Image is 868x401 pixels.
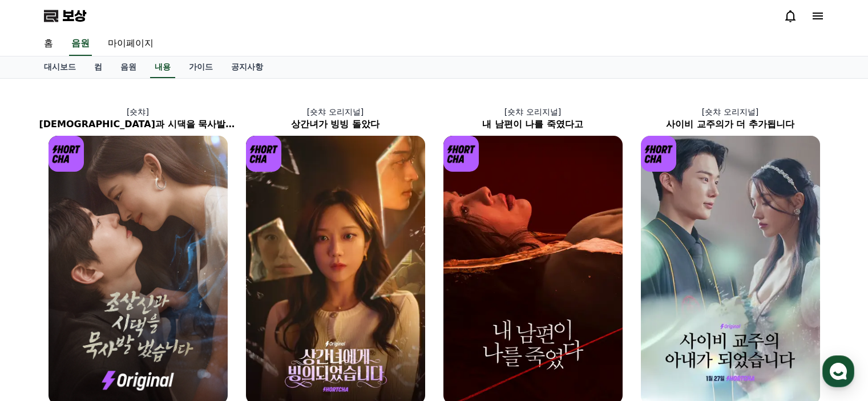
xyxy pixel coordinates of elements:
[189,62,213,71] font: 가이드
[108,38,154,48] font: 마이페이지
[49,136,84,172] img: [객체 객체] 로고
[180,56,222,78] a: 가이드
[231,62,263,71] font: 공지사항
[291,119,380,129] font: 상간녀가 빙빙 돌았다
[443,136,479,172] img: [객체 객체] 로고
[155,62,171,71] font: 내용
[504,107,561,116] font: [숏챠 오리지널]
[666,119,794,129] font: 사이비 교주의가 더 추가됩니다
[94,62,102,71] font: 컴
[127,107,149,116] font: [숏챠]
[307,107,364,116] font: [숏챠 오리지널]
[641,136,677,172] img: [객체 객체] 로고
[120,62,136,71] font: 음원
[482,119,583,129] font: 내 남편이 나를 죽였다고
[702,107,758,116] font: [숏챠 오리지널]
[222,56,272,78] a: 공지사항
[44,38,53,48] font: 홈
[44,7,86,25] a: 보상
[111,56,146,78] a: 음원
[85,56,111,78] a: 컴
[150,56,175,78] a: 내용
[35,32,62,56] a: 홈
[35,56,85,78] a: 대시보드
[62,8,86,24] font: 보상
[99,32,163,56] a: 마이페이지
[246,136,282,172] img: [객체 객체] 로고
[39,119,263,129] font: [DEMOGRAPHIC_DATA]과 시댁을 묵사발했습니다
[71,38,90,48] font: 음원
[69,32,92,56] a: 음원
[44,62,76,71] font: 대시보드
